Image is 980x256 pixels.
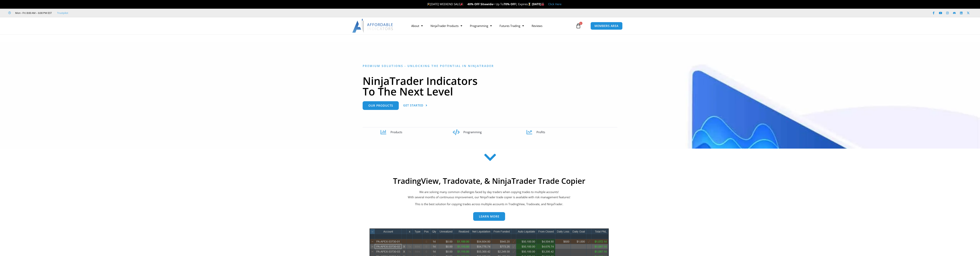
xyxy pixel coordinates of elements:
[427,2,532,6] span: [DATE] WEEKEND SALE + Up To | Expires
[427,3,430,6] img: 🛠️
[403,104,423,107] span: Get Started
[466,21,496,30] a: Programming
[363,75,617,97] h1: NinjaTrader Indicators To The Next Level
[363,64,617,68] h6: Premium Solutions - Unlocking the Potential in NinjaTrader
[548,2,561,6] a: Click Here
[391,130,402,134] span: Products
[528,3,531,6] img: ⌛
[363,101,399,110] a: Our Products
[366,189,612,200] p: We are solving many common challenges faced by day traders when copying trades to multiple accoun...
[541,3,544,6] img: 🏭
[460,3,463,6] img: 🎉
[579,22,582,25] span: 0
[479,215,499,218] span: Learn more
[594,24,619,27] span: MEMBERS AREA
[407,21,427,30] a: About
[590,22,623,30] a: MEMBERS AREA
[496,21,528,30] a: Futures Trading
[463,130,482,134] span: Programming
[473,212,505,221] a: Learn more
[504,2,516,6] strong: 70% OFF
[366,202,612,207] p: This is the best solution for copying trades across multiple accounts in TradingView, Tradovate, ...
[536,130,545,134] span: Profits
[570,20,587,31] a: 0
[467,2,493,6] strong: 40% OFF Sitewide
[14,11,52,15] span: Mon - Fri: 8:00 AM – 6:00 PM EST
[57,11,68,15] a: Trustpilot
[427,21,466,30] a: NinjaTrader Products
[352,19,394,33] img: LogoAI | Affordable Indicators – NinjaTrader
[368,104,393,107] span: Our Products
[403,101,427,110] a: Get Started
[366,176,612,186] h2: TradingView, Tradovate, & NinjaTrader Trade Copier
[528,21,546,30] a: Reviews
[532,2,544,6] strong: [DATE]
[407,21,575,30] nav: Menu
